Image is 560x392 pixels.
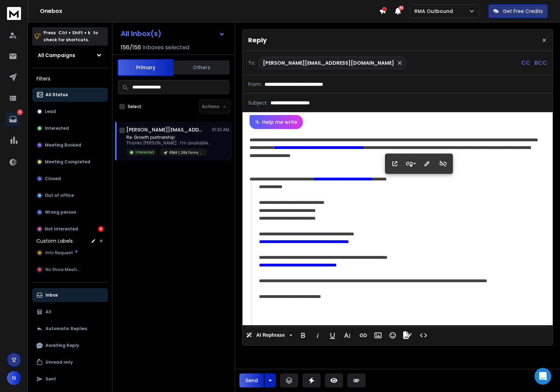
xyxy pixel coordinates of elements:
[45,142,81,148] p: Meeting Booked
[45,309,51,315] p: All
[341,328,354,342] button: More Text
[45,326,87,332] p: Automatic Replies
[45,109,56,114] p: Lead
[17,109,23,115] p: 6
[98,226,104,232] div: 6
[239,373,264,387] button: Send
[32,355,108,369] button: Unread only
[45,267,82,272] span: No Show Meeting
[296,328,310,342] button: Bold (Ctrl+B)
[32,88,108,102] button: All Status
[43,29,98,43] p: Press to check for shortcuts.
[32,155,108,169] button: Meeting Completed
[45,226,78,232] p: Not Interested
[115,27,231,41] button: All Inbox(s)
[45,343,79,348] p: Awaiting Reply
[503,8,543,15] p: Get Free Credits
[45,176,61,181] p: Closed
[121,43,141,52] span: 156 / 156
[45,359,73,365] p: Unread only
[135,150,154,155] p: Interested
[32,48,108,62] button: All Campaigns
[7,7,21,20] img: logo
[420,157,434,171] button: Edit Link
[36,237,73,244] h3: Custom Labels
[32,372,108,386] button: Sent
[263,59,394,66] p: [PERSON_NAME][EMAIL_ADDRESS][DOMAIN_NAME]
[32,222,108,236] button: Not Interested6
[45,209,76,215] p: Wrong person
[45,292,58,298] p: Inbox
[32,322,108,336] button: Automatic Replies
[45,193,74,198] p: Out of office
[32,338,108,352] button: Awaiting Reply
[250,115,303,129] button: Help me write
[32,121,108,135] button: Interested
[436,157,450,171] button: Unlink
[128,104,141,109] label: Select
[534,368,551,385] div: Open Intercom Messenger
[311,328,324,342] button: Italic (Ctrl+I)
[245,328,294,342] button: AI Rephrase
[38,52,75,59] h1: All Campaigns
[118,59,174,76] button: Primary
[142,43,189,52] h3: Inboxes selected
[401,328,414,342] button: Signature
[417,328,430,342] button: Code View
[32,246,108,260] button: Info Request
[32,172,108,186] button: Closed
[255,332,286,338] span: AI Rephrase
[45,250,73,256] span: Info Request
[212,127,229,133] p: 10:32 AM
[7,371,21,385] button: N
[32,288,108,302] button: Inbox
[121,30,161,37] h1: All Inbox(s)
[399,6,404,10] span: 49
[248,59,255,66] p: To:
[248,99,268,106] p: Subject:
[45,92,68,98] p: All Status
[32,105,108,119] button: Lead
[521,59,530,67] p: CC
[126,135,210,140] p: Re: Growth partnership
[174,60,230,75] button: Others
[45,376,56,382] p: Sent
[248,35,267,45] p: Reply
[45,126,69,131] p: Interested
[386,328,399,342] button: Emoticons
[45,159,90,165] p: Meeting Completed
[169,150,203,155] p: RMA | 26k Firms (Specific Owner Info)
[6,112,20,126] a: 6
[126,126,203,133] h1: [PERSON_NAME][EMAIL_ADDRESS][DOMAIN_NAME]
[534,59,547,67] p: BCC
[326,328,339,342] button: Underline (Ctrl+U)
[32,205,108,219] button: Wrong person
[126,140,210,146] p: Thanks [PERSON_NAME]. I’m available at the
[488,4,548,18] button: Get Free Credits
[57,29,91,37] span: Ctrl + Shift + k
[32,263,108,277] button: No Show Meeting
[32,74,108,84] h3: Filters
[32,305,108,319] button: All
[414,8,456,15] p: RMA Outbound
[248,81,262,88] p: From:
[40,7,379,15] h1: Onebox
[32,138,108,152] button: Meeting Booked
[32,188,108,202] button: Out of office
